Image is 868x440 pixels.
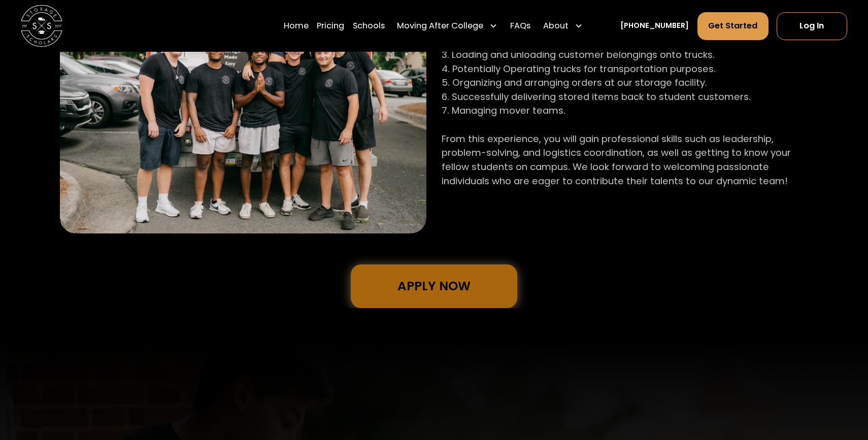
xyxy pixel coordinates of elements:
a: Apply Now [351,264,517,308]
a: Schools [353,12,385,41]
img: Storage Scholars main logo [21,5,62,47]
a: Home [284,12,309,41]
div: About [539,12,587,41]
div: About [543,20,569,32]
a: [PHONE_NUMBER] [620,20,689,31]
div: Moving After College [393,12,502,41]
a: FAQs [510,12,530,41]
a: Pricing [317,12,344,41]
div: Moving After College [397,20,483,32]
a: Get Started [697,12,769,40]
a: Log In [777,12,847,40]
